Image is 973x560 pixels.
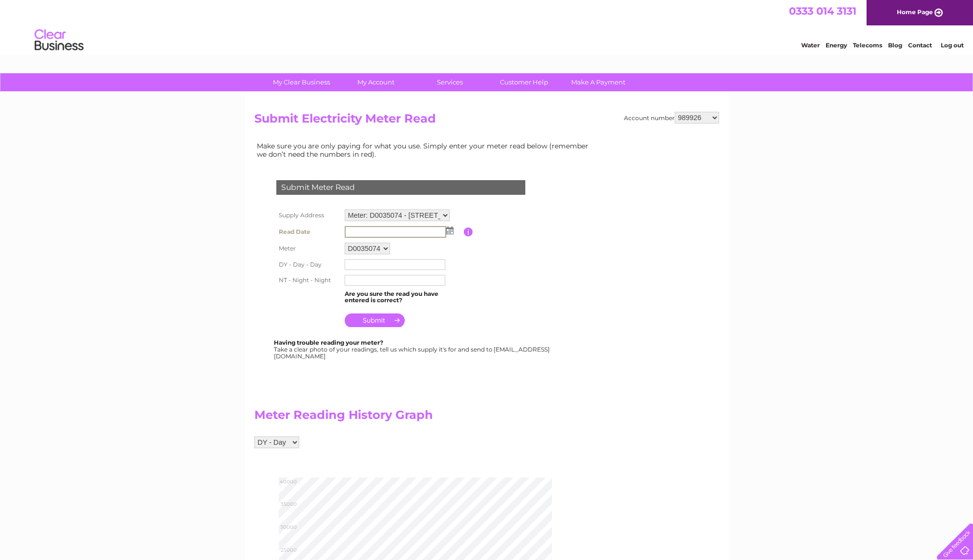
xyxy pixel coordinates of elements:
[276,180,525,195] div: Submit Meter Read
[335,73,416,91] a: My Account
[274,207,342,224] th: Supply Address
[274,272,342,288] th: NT - Night - Night
[254,112,719,130] h2: Submit Electricity Meter Read
[274,224,342,240] th: Read Date
[908,41,932,49] a: Contact
[274,257,342,272] th: DY - Day - Day
[464,228,473,236] input: Information
[941,41,964,49] a: Log out
[274,339,551,359] div: Take a clear photo of your readings, tell us which supply it's for and send to [EMAIL_ADDRESS][DO...
[274,339,383,346] b: Having trouble reading your meter?
[446,227,454,234] img: ...
[345,313,405,327] input: Submit
[34,25,84,55] img: logo.png
[254,408,596,427] h2: Meter Reading History Graph
[256,5,718,47] div: Clear Business is a trading name of Verastar Limited (registered in [GEOGRAPHIC_DATA] No. 3667643...
[624,112,719,124] div: Account number
[342,288,464,307] td: Are you sure the read you have entered is correct?
[410,73,490,91] a: Services
[261,73,342,91] a: My Clear Business
[853,41,882,49] a: Telecoms
[484,73,564,91] a: Customer Help
[254,140,596,160] td: Make sure you are only paying for what you use. Simply enter your meter read below (remember we d...
[888,41,902,49] a: Blog
[801,41,820,49] a: Water
[789,5,856,17] a: 0333 014 3131
[558,73,639,91] a: Make A Payment
[274,240,342,257] th: Meter
[826,41,847,49] a: Energy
